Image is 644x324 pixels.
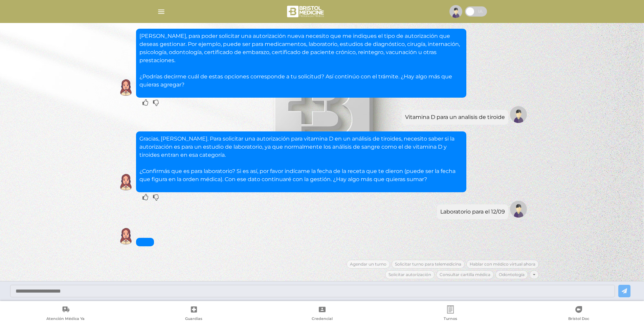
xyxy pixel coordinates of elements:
span: Atención Médica Ya [46,316,85,322]
p: Gracias, [PERSON_NAME]. Para solicitar una autorización para vitamina D en un análisis de tiroide... [139,135,463,183]
a: Guardias [130,305,258,323]
span: Guardias [185,316,202,322]
div: Vitamina D para un analisis de tiroide [405,113,505,121]
div: Laboratorio para el 12/09 [440,208,505,216]
img: Cober IA [117,79,134,96]
img: Tu imagen [510,106,527,123]
a: Credencial [258,305,386,323]
img: Tu imagen [510,201,527,218]
span: Turnos [444,316,457,322]
img: bristol-medicine-blanco.png [286,3,326,20]
p: [PERSON_NAME], para poder solicitar una autorización nueva necesito que me indiques el tipo de au... [139,32,463,89]
a: Bristol Doc [514,305,643,323]
img: Cober_menu-lines-white.svg [157,7,165,16]
a: Atención Médica Ya [1,305,130,323]
img: Cober IA [117,228,134,245]
a: Turnos [386,305,514,323]
img: Cober IA [117,174,134,191]
span: Credencial [312,316,333,322]
span: Bristol Doc [568,316,589,322]
img: profile-placeholder.svg [449,5,462,18]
